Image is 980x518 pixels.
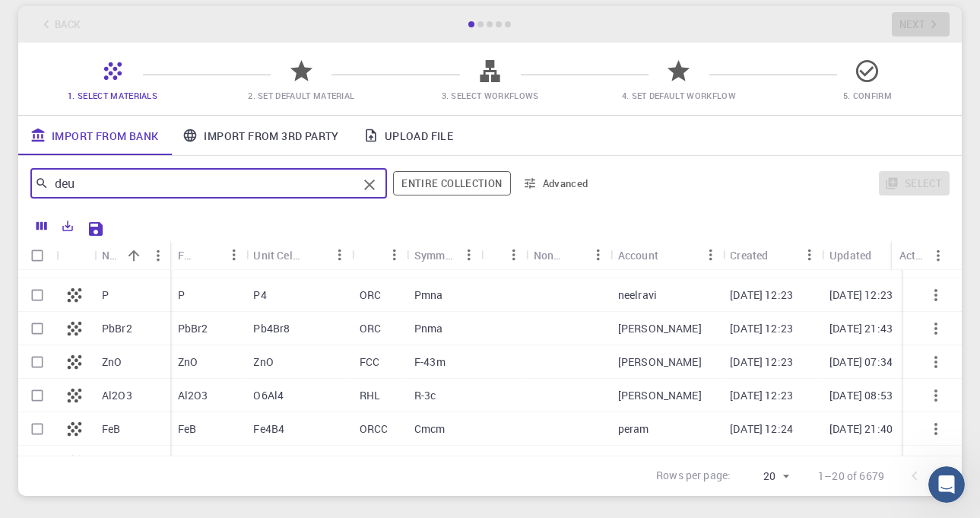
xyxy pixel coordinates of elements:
[178,288,185,303] p: P
[178,421,196,437] p: FeB
[382,243,407,267] button: Menu
[414,455,449,470] p: P2_1/c
[656,468,731,485] p: Rows per page:
[829,388,893,403] p: [DATE] 08:53
[822,240,928,270] div: Updated
[698,243,722,267] button: Menu
[622,90,736,101] span: 4. Set Default Workflow
[102,388,132,403] p: Al2O3
[611,240,722,270] div: Account
[658,243,683,267] button: Sort
[829,240,871,270] div: Updated
[81,214,111,244] button: Save Explorer Settings
[414,354,446,370] p: F-43m
[303,243,328,267] button: Sort
[618,388,702,403] p: [PERSON_NAME]
[357,173,382,197] button: Clear
[29,214,55,238] button: Columns
[730,288,793,303] p: [DATE] 12:23
[722,240,822,270] div: Created
[253,455,323,470] p: Pb2N4C12Br8
[586,243,611,267] button: Menu
[892,240,950,270] div: Actions
[488,243,512,267] button: Sort
[618,288,657,303] p: neelravi
[102,288,109,303] p: P
[178,455,239,470] p: PbC6(Br2N)2
[737,466,794,488] div: 20
[730,455,793,470] p: [DATE] 12:24
[829,288,893,303] p: [DATE] 12:23
[360,321,381,336] p: ORC
[360,288,381,303] p: ORC
[730,388,793,403] p: [DATE] 12:23
[253,354,273,370] p: ZnO
[68,90,157,101] span: 1. Select Materials
[926,243,950,268] button: Menu
[618,354,702,370] p: [PERSON_NAME]
[818,469,884,484] p: 1–20 of 6679
[829,421,893,437] p: [DATE] 21:40
[360,455,382,470] p: MCL
[18,116,170,155] a: Import From Bank
[393,171,510,195] button: Entire collection
[871,243,896,267] button: Sort
[56,240,94,270] div: Icon
[618,455,702,470] p: [PERSON_NAME]
[94,240,170,270] div: Name
[843,90,892,101] span: 5. Confirm
[102,240,122,270] div: Name
[360,421,389,437] p: ORCC
[414,288,443,303] p: Pmna
[170,116,350,155] a: Import From 3rd Party
[102,321,132,336] p: PbBr2
[730,240,768,270] div: Created
[414,321,443,336] p: Pnma
[526,240,611,270] div: Non-periodic
[360,388,380,403] p: RHL
[618,421,649,437] p: peram
[170,240,246,270] div: Formula
[928,466,965,503] iframe: Intercom live chat
[562,243,586,267] button: Sort
[360,243,384,267] button: Sort
[829,321,893,336] p: [DATE] 21:43
[730,421,793,437] p: [DATE] 12:24
[480,240,525,270] div: Tags
[502,243,526,267] button: Menu
[253,321,290,336] p: Pb4Br8
[253,421,284,437] p: Fe4B4
[517,171,596,195] button: Advanced
[328,243,352,267] button: Menu
[730,354,793,370] p: [DATE] 12:23
[178,240,198,270] div: Formula
[253,240,303,270] div: Unit Cell Formula
[30,11,85,24] span: Support
[146,243,170,268] button: Menu
[618,240,658,270] div: Account
[178,354,198,370] p: ZnO
[360,354,379,370] p: FCC
[456,243,480,267] button: Menu
[414,388,436,403] p: R-3c
[248,90,354,101] span: 2. Set Default Material
[798,243,822,267] button: Menu
[351,116,465,155] a: Upload File
[197,243,221,267] button: Sort
[122,243,146,268] button: Sort
[442,90,539,101] span: 3. Select Workflows
[221,243,246,267] button: Menu
[768,243,792,267] button: Sort
[253,288,266,303] p: P4
[102,421,120,437] p: FeB
[829,455,893,470] p: [DATE] 21:41
[102,455,163,470] p: PbC6(Br2N)2
[178,321,208,336] p: PbBr2
[246,240,351,270] div: Unit Cell Formula
[730,321,793,336] p: [DATE] 12:23
[930,461,960,491] button: Go to next page
[407,240,480,270] div: Symmetry
[899,240,926,270] div: Actions
[55,214,81,238] button: Export
[393,171,510,195] span: Filter throughout whole library including sets (folders)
